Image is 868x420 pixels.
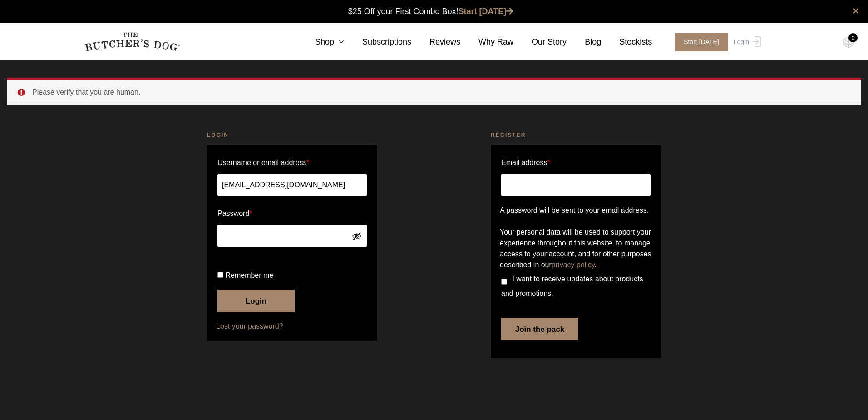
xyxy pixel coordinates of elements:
[501,275,643,297] span: I want to receive updates about products and promotions.
[491,130,661,140] h2: Register
[552,261,595,269] a: privacy policy
[344,36,411,48] a: Subscriptions
[297,36,344,48] a: Shop
[601,36,652,48] a: Stockists
[217,155,367,170] label: Username or email address
[207,130,377,140] h2: Login
[460,36,513,48] a: Why Raw
[352,231,362,241] button: Show password
[843,36,854,48] img: TBD_Cart-Empty.png
[501,155,550,170] label: Email address
[217,206,367,221] label: Password
[225,271,273,279] span: Remember me
[848,33,858,42] div: 0
[411,36,460,48] a: Reviews
[500,205,652,216] p: A password will be sent to your email address.
[217,272,223,278] input: Remember me
[513,36,567,48] a: Our Story
[217,290,295,312] button: Login
[501,318,578,340] button: Join the pack
[666,33,731,51] a: Start [DATE]
[216,321,368,332] a: Lost your password?
[500,227,652,270] p: Your personal data will be used to support your experience throughout this website, to manage acc...
[567,36,601,48] a: Blog
[675,33,728,51] span: Start [DATE]
[459,7,514,16] a: Start [DATE]
[853,5,859,16] a: close
[501,279,507,285] input: I want to receive updates about products and promotions.
[32,87,847,98] li: Please verify that you are human.
[731,33,761,51] a: Login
